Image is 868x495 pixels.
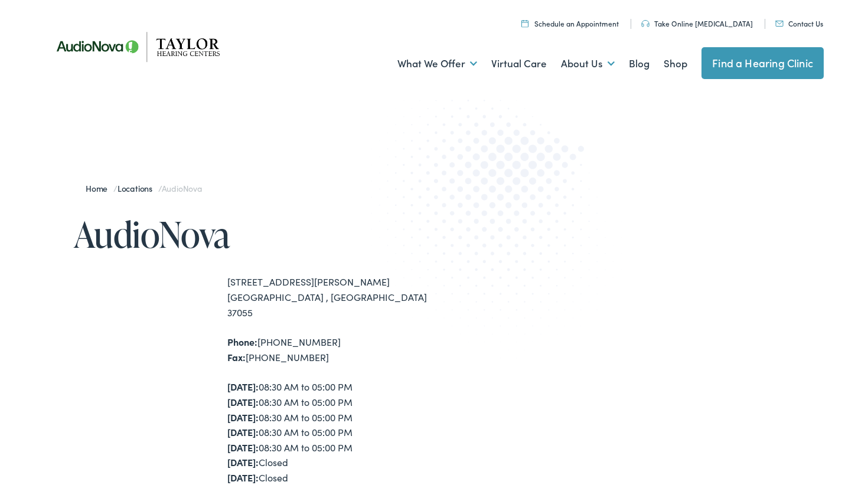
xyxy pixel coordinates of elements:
span: / / [86,182,202,194]
strong: [DATE]: [227,411,259,424]
a: Shop [664,42,687,86]
span: AudioNova [162,182,202,194]
img: utility icon [775,21,784,27]
div: 08:30 AM to 05:00 PM 08:30 AM to 05:00 PM 08:30 AM to 05:00 PM 08:30 AM to 05:00 PM 08:30 AM to 0... [227,379,434,485]
strong: [DATE]: [227,425,259,438]
h1: AudioNova [74,215,434,254]
a: What We Offer [397,42,477,86]
a: Take Online [MEDICAL_DATA] [641,18,753,28]
a: About Us [561,42,615,86]
strong: [DATE]: [227,441,259,454]
div: [PHONE_NUMBER] [PHONE_NUMBER] [227,335,434,365]
img: utility icon [641,20,650,27]
a: Find a Hearing Clinic [701,47,824,79]
a: Schedule an Appointment [521,18,619,28]
a: Blog [629,42,650,86]
img: utility icon [521,19,528,27]
strong: [DATE]: [227,471,259,484]
strong: [DATE]: [227,380,259,393]
strong: [DATE]: [227,455,259,468]
strong: [DATE]: [227,395,259,408]
div: [STREET_ADDRESS][PERSON_NAME] [GEOGRAPHIC_DATA] , [GEOGRAPHIC_DATA] 37055 [227,274,434,320]
a: Locations [118,182,158,194]
a: Contact Us [775,18,823,28]
a: Virtual Care [491,42,547,86]
strong: Phone: [227,335,257,348]
strong: Fax: [227,350,246,363]
a: Home [86,182,113,194]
